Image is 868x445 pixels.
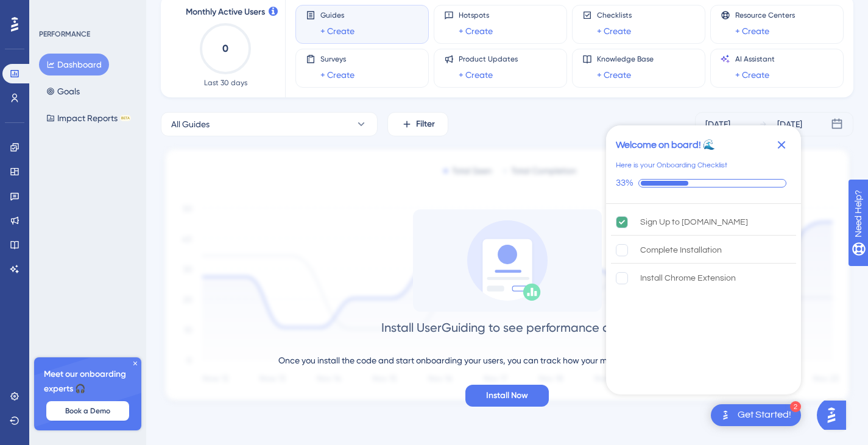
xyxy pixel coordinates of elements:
[486,388,528,403] span: Install Now
[640,215,748,230] div: Sign Up to [DOMAIN_NAME]
[705,117,730,131] div: [DATE]
[738,408,791,422] div: Get Started!
[611,237,796,264] div: Complete Installation is incomplete.
[597,54,654,64] span: Knowledge Base
[735,68,769,82] a: + Create
[465,385,549,407] button: Install Now
[616,159,727,172] div: Here is your Onboarding Checklist
[204,78,247,88] span: Last 30 days
[459,24,493,38] a: + Create
[459,10,493,20] span: Hotspots
[39,80,87,102] button: Goals
[597,24,631,38] a: + Create
[616,178,633,189] div: 33%
[640,271,736,286] div: Install Chrome Extension
[161,112,378,136] button: All Guides
[120,115,131,121] div: BETA
[611,209,796,236] div: Sign Up to UserGuiding.com is complete.
[735,54,775,64] span: AI Assistant
[735,10,795,20] span: Resource Centers
[416,117,435,131] span: Filter
[320,10,355,20] span: Guides
[718,408,733,422] img: launcher-image-alternative-text
[39,107,138,129] button: Impact ReportsBETA
[606,204,801,391] div: Checklist items
[320,54,355,64] span: Surveys
[39,29,90,39] div: PERFORMANCE
[381,319,633,336] div: Install UserGuiding to see performance data.
[186,5,265,19] span: Monthly Active Users
[278,353,736,368] div: Once you install the code and start onboarding your users, you can track how your materials perfo...
[735,24,769,38] a: + Create
[320,68,355,82] a: + Create
[459,68,493,82] a: + Create
[459,54,518,64] span: Product Updates
[777,117,802,131] div: [DATE]
[44,367,132,396] span: Meet our onboarding experts 🎧
[616,138,715,152] div: Welcome on board! 🌊
[640,243,722,258] div: Complete Installation
[29,3,76,18] span: Need Help?
[171,117,210,131] span: All Guides
[711,404,801,426] div: Open Get Started! checklist, remaining modules: 2
[817,397,853,433] iframe: UserGuiding AI Assistant Launcher
[39,54,109,75] button: Dashboard
[772,135,791,155] div: Close Checklist
[65,406,110,416] span: Book a Demo
[597,10,632,20] span: Checklists
[161,146,853,406] img: 1ec67ef948eb2d50f6bf237e9abc4f97.svg
[611,265,796,292] div: Install Chrome Extension is incomplete.
[320,24,355,38] a: + Create
[222,43,228,54] text: 0
[387,112,448,136] button: Filter
[616,178,791,189] div: Checklist progress: 33%
[790,401,801,412] div: 2
[46,401,129,421] button: Book a Demo
[606,125,801,394] div: Checklist Container
[597,68,631,82] a: + Create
